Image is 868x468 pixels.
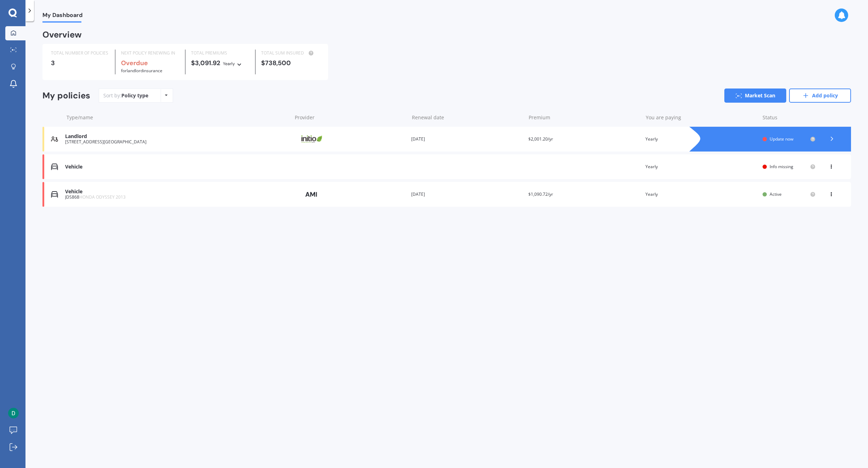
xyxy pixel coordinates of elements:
img: Landlord [51,136,58,143]
div: Sort by: [103,92,148,99]
div: $738,500 [261,59,320,67]
div: TOTAL NUMBER OF POLICIES [51,50,109,57]
span: HONDA ODYSSEY 2013 [79,194,126,200]
div: TOTAL SUM INSURED [261,50,320,57]
div: JDS868 [65,195,288,200]
a: Add policy [789,89,851,103]
div: You are paying [646,114,757,121]
div: Type/name [67,114,289,121]
span: Info missing [770,164,793,170]
div: Yearly [645,191,757,198]
div: Yearly [645,163,757,170]
div: Landlord [65,133,288,139]
div: Overview [42,31,82,38]
div: 3 [51,59,109,67]
img: Initio [294,132,329,146]
span: for Landlord insurance [121,68,162,74]
div: [STREET_ADDRESS][GEOGRAPHIC_DATA] [65,139,288,144]
span: Update now [770,136,793,142]
div: Vehicle [65,189,288,195]
span: $2,001.20/yr [528,136,553,142]
div: [DATE] [411,191,523,198]
div: NEXT POLICY RENEWING IN [121,50,179,57]
span: Active [770,191,782,197]
img: ACg8ocL5oIyb4IQFM9S_KGmy0Plq8sNswhbFVheLcDUQCkZlw6hUQw=s96-c [8,408,19,418]
div: [DATE] [411,136,523,143]
div: $3,091.92 [191,59,249,67]
div: Provider [295,114,406,121]
span: $1,090.72/yr [528,191,553,197]
div: Renewal date [412,114,523,121]
div: My policies [42,91,90,101]
img: AMI [294,188,329,201]
div: Status [763,114,816,121]
div: TOTAL PREMIUMS [191,50,249,57]
div: Vehicle [65,164,288,170]
img: Vehicle [51,163,58,170]
span: My Dashboard [42,12,82,21]
div: Policy type [121,92,148,99]
div: Premium [529,114,640,121]
img: Vehicle [51,191,58,198]
b: Overdue [121,59,148,67]
a: Market Scan [724,89,786,103]
div: Yearly [223,60,235,67]
div: Yearly [645,136,757,143]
